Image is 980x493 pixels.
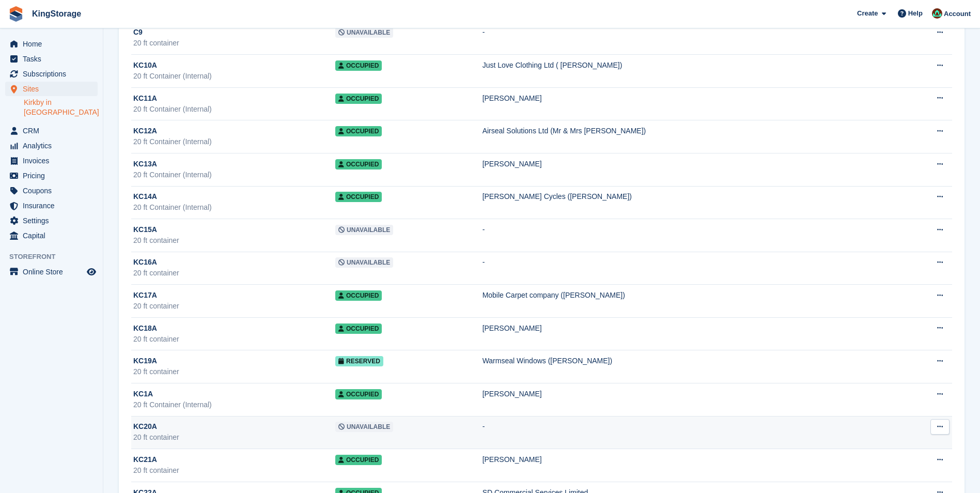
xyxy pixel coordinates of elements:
[483,356,897,366] div: Warmseal Windows ([PERSON_NAME])
[5,138,98,153] a: menu
[335,257,393,268] span: Unavailable
[335,323,382,334] span: Occupied
[133,159,157,170] span: KC13A
[9,252,103,262] span: Storefront
[335,159,382,170] span: Occupied
[5,37,98,51] a: menu
[133,432,335,443] div: 20 ft container
[133,235,335,246] div: 20 ft container
[5,153,98,168] a: menu
[5,228,98,243] a: menu
[483,290,897,301] div: Mobile Carpet company ([PERSON_NAME])
[133,93,157,104] span: KC11A
[133,191,157,202] span: KC14A
[133,170,335,180] div: 20 ft Container (Internal)
[5,183,98,198] a: menu
[335,192,382,202] span: Occupied
[5,124,98,138] a: menu
[23,198,85,213] span: Insurance
[133,27,143,38] span: C9
[483,252,897,285] td: -
[133,202,335,213] div: 20 ft Container (Internal)
[944,9,971,19] span: Account
[483,126,897,136] div: Airseal Solutions Ltd (Mr & Mrs [PERSON_NAME])
[133,38,335,49] div: 20 ft container
[23,213,85,228] span: Settings
[483,191,897,202] div: [PERSON_NAME] Cycles ([PERSON_NAME])
[483,454,897,465] div: [PERSON_NAME]
[133,334,335,345] div: 20 ft container
[335,455,382,465] span: Occupied
[133,366,335,377] div: 20 ft container
[133,136,335,147] div: 20 ft Container (Internal)
[23,228,85,243] span: Capital
[335,126,382,136] span: Occupied
[335,94,382,104] span: Occupied
[133,71,335,82] div: 20 ft Container (Internal)
[335,60,382,71] span: Occupied
[335,290,382,301] span: Occupied
[335,225,393,235] span: Unavailable
[5,168,98,183] a: menu
[932,8,942,19] img: John King
[23,265,85,279] span: Online Store
[23,168,85,183] span: Pricing
[483,93,897,104] div: [PERSON_NAME]
[483,22,897,55] td: -
[23,37,85,51] span: Home
[133,257,157,268] span: KC16A
[133,399,335,410] div: 20 ft Container (Internal)
[133,268,335,279] div: 20 ft container
[5,265,98,279] a: menu
[24,98,98,117] a: Kirkby in [GEOGRAPHIC_DATA]
[5,82,98,96] a: menu
[133,60,157,71] span: KC10A
[133,465,335,476] div: 20 ft container
[23,153,85,168] span: Invoices
[5,213,98,228] a: menu
[5,198,98,213] a: menu
[5,67,98,81] a: menu
[908,8,923,19] span: Help
[28,5,85,22] a: KingStorage
[5,52,98,66] a: menu
[23,124,85,138] span: CRM
[8,6,24,22] img: stora-icon-8386f47178a22dfd0bd8f6a31ec36ba5ce8667c1dd55bd0f319d3a0aa187defe.svg
[335,389,382,399] span: Occupied
[133,104,335,115] div: 20 ft Container (Internal)
[23,138,85,153] span: Analytics
[85,266,98,278] a: Preview store
[133,290,157,301] span: KC17A
[23,67,85,81] span: Subscriptions
[133,356,157,366] span: KC19A
[23,82,85,96] span: Sites
[483,60,897,71] div: Just Love Clothing Ltd ( [PERSON_NAME])
[133,323,157,334] span: KC18A
[133,224,157,235] span: KC15A
[483,159,897,170] div: [PERSON_NAME]
[335,27,393,38] span: Unavailable
[857,8,878,19] span: Create
[483,323,897,334] div: [PERSON_NAME]
[335,422,393,432] span: Unavailable
[23,183,85,198] span: Coupons
[483,219,897,252] td: -
[23,52,85,66] span: Tasks
[483,389,897,399] div: [PERSON_NAME]
[335,356,383,366] span: Reserved
[133,126,157,136] span: KC12A
[483,416,897,449] td: -
[133,421,157,432] span: KC20A
[133,454,157,465] span: KC21A
[133,301,335,312] div: 20 ft container
[133,389,153,399] span: KC1A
